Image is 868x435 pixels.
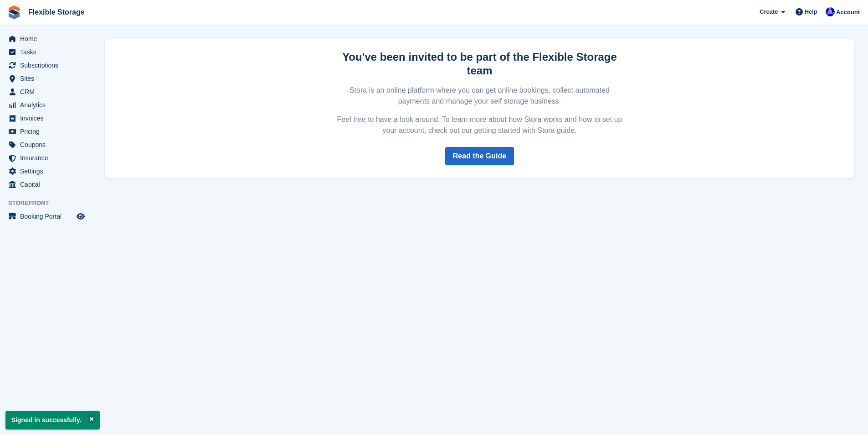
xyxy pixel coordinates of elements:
[20,99,75,111] span: Analytics
[8,199,91,208] span: Storefront
[5,411,100,430] p: Signed in successfully.
[20,72,75,85] span: Sites
[20,138,75,151] span: Coupons
[5,112,86,125] a: menu
[20,210,75,223] span: Booking Portal
[760,7,778,16] span: Create
[5,125,86,138] a: menu
[20,46,75,58] span: Tasks
[20,165,75,178] span: Settings
[342,51,617,77] strong: You've been invited to be part of the Flexible Storage team
[20,32,75,45] span: Home
[336,85,624,107] p: Stora is an online platform where you can get online bookings, collect automated payments and man...
[5,210,86,223] a: menu
[20,178,75,191] span: Capital
[826,7,835,16] img: Ian Petherick
[5,46,86,58] a: menu
[5,72,86,85] a: menu
[75,211,86,222] a: Preview store
[336,114,624,136] p: Feel free to have a look around. To learn more about how Stora works and how to set up your accou...
[5,178,86,191] a: menu
[20,125,75,138] span: Pricing
[20,59,75,72] span: Subscriptions
[5,85,86,98] a: menu
[25,5,88,20] a: Flexible Storage
[5,59,86,72] a: menu
[805,7,817,16] span: Help
[20,152,75,164] span: Insurance
[5,138,86,151] a: menu
[836,8,860,17] span: Account
[7,5,21,19] img: stora-icon-8386f47178a22dfd0bd8f6a31ec36ba5ce8667c1dd55bd0f319d3a0aa187defe.svg
[5,165,86,178] a: menu
[445,147,514,165] a: Read the Guide
[20,85,75,98] span: CRM
[20,112,75,125] span: Invoices
[5,32,86,45] a: menu
[5,99,86,111] a: menu
[5,152,86,164] a: menu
